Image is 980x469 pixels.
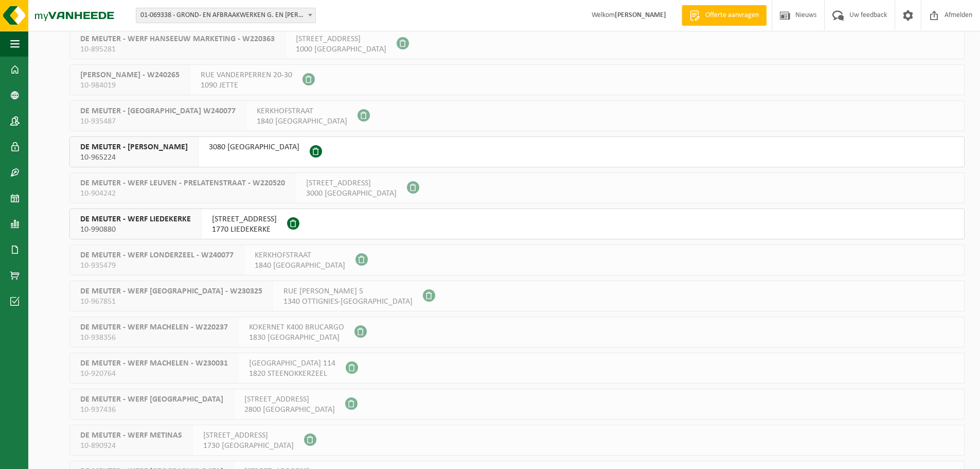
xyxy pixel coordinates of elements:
span: KOKERNET K400 BRUCARGO [249,322,344,333]
span: 1830 [GEOGRAPHIC_DATA] [249,333,344,343]
span: 10-935487 [80,116,236,127]
span: 10-935479 [80,260,234,271]
span: DE MEUTER - [PERSON_NAME] [80,142,188,152]
span: RUE [PERSON_NAME] 5 [283,286,413,297]
span: DE MEUTER - WERF LEUVEN - PRELATENSTRAAT - W220520 [80,178,285,188]
span: 1770 LIEDEKERKE [212,224,277,235]
span: 1000 [GEOGRAPHIC_DATA] [296,44,386,55]
span: 1730 [GEOGRAPHIC_DATA] [203,441,294,451]
span: KERKHOFSTRAAT [257,106,347,116]
span: [PERSON_NAME] - W240265 [80,70,180,80]
span: [STREET_ADDRESS] [203,430,294,441]
span: DE MEUTER - WERF METINAS [80,430,182,441]
span: DE MEUTER - WERF MACHELEN - W220237 [80,322,228,333]
span: 1840 [GEOGRAPHIC_DATA] [255,260,345,271]
a: Offerte aanvragen [682,5,767,26]
span: 10-938356 [80,333,228,343]
span: DE MEUTER - WERF HANSEEUW MARKETING - W220363 [80,34,275,44]
span: DE MEUTER - WERF [GEOGRAPHIC_DATA] [80,394,223,405]
span: RUE VANDERPERREN 20-30 [201,70,292,80]
span: 10-890924 [80,441,182,451]
span: DE MEUTER - WERF MACHELEN - W230031 [80,358,228,369]
span: 10-937436 [80,405,223,415]
span: 10-984019 [80,80,180,91]
span: DE MEUTER - WERF LIEDEKERKE [80,214,191,224]
span: [GEOGRAPHIC_DATA] 114 [249,358,335,369]
span: [STREET_ADDRESS] [306,178,397,188]
strong: [PERSON_NAME] [615,11,666,19]
span: [STREET_ADDRESS] [244,394,335,405]
span: 10-904242 [80,188,285,199]
span: DE MEUTER - [GEOGRAPHIC_DATA] W240077 [80,106,236,116]
span: 01-069338 - GROND- EN AFBRAAKWERKEN G. EN A. DE MEUTER - TERNAT [136,8,315,23]
span: 2800 [GEOGRAPHIC_DATA] [244,405,335,415]
span: [STREET_ADDRESS] [212,214,277,224]
span: 3000 [GEOGRAPHIC_DATA] [306,188,397,199]
span: DE MEUTER - WERF [GEOGRAPHIC_DATA] - W230325 [80,286,262,297]
span: 01-069338 - GROND- EN AFBRAAKWERKEN G. EN A. DE MEUTER - TERNAT [136,8,316,23]
span: [STREET_ADDRESS] [296,34,386,44]
span: 1820 STEENOKKERZEEL [249,369,335,379]
span: 1340 OTTIGNIES-[GEOGRAPHIC_DATA] [283,297,413,307]
span: KERKHOFSTRAAT [255,250,345,260]
button: DE MEUTER - [PERSON_NAME] 10-965224 3080 [GEOGRAPHIC_DATA] [69,136,965,167]
button: DE MEUTER - WERF LIEDEKERKE 10-990880 [STREET_ADDRESS]1770 LIEDEKERKE [69,209,965,239]
span: 10-990880 [80,224,191,235]
span: 10-920764 [80,369,228,379]
span: DE MEUTER - WERF LONDERZEEL - W240077 [80,250,234,260]
span: 10-965224 [80,152,188,163]
span: Offerte aanvragen [703,10,761,21]
span: 1840 [GEOGRAPHIC_DATA] [257,116,347,127]
span: 10-967851 [80,297,262,307]
span: 1090 JETTE [201,80,292,91]
span: 10-895281 [80,44,275,55]
span: 3080 [GEOGRAPHIC_DATA] [209,142,299,152]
